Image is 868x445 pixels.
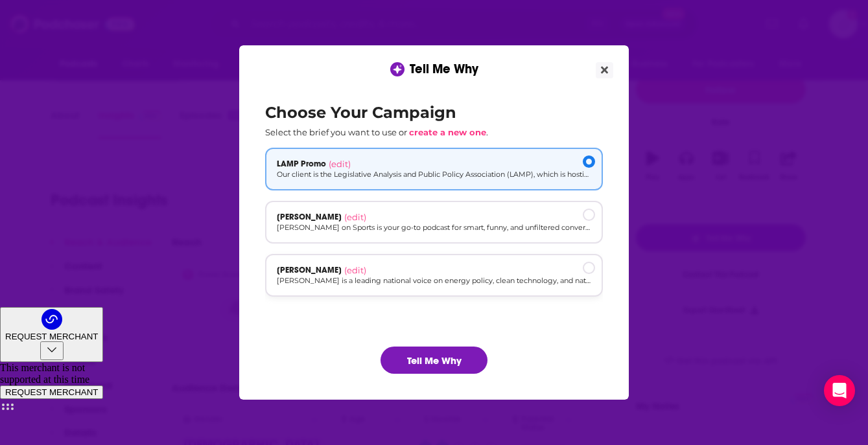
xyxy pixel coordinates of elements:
span: LAMP Promo [277,159,326,169]
span: Tell Me Why [410,61,478,77]
p: [PERSON_NAME] on Sports is your go-to podcast for smart, funny, and unfiltered conversations abou... [277,222,591,233]
p: Our client is the Legislative Analysis and Public Policy Association (LAMP), which is hosting a t... [277,169,591,180]
button: Close [596,62,613,78]
span: [PERSON_NAME] [277,212,342,222]
span: [PERSON_NAME] [277,265,342,275]
span: (edit) [344,265,366,275]
span: (edit) [329,159,351,169]
span: create a new one [409,127,486,137]
img: tell me why sparkle [392,64,403,74]
p: [PERSON_NAME] is a leading national voice on energy policy, clean technology, and national securi... [277,275,591,286]
span: (edit) [344,212,366,222]
p: Select the brief you want to use or . [265,127,603,137]
h2: Choose Your Campaign [265,103,603,122]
